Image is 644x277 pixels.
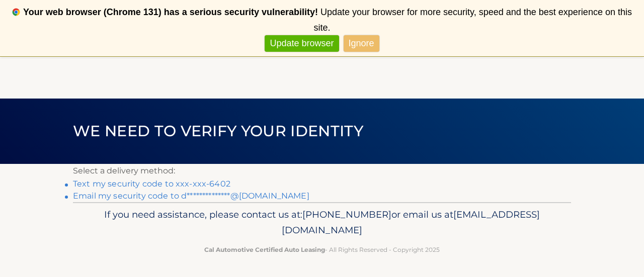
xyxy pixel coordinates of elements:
span: We need to verify your identity [73,122,363,140]
span: Update your browser for more security, speed and the best experience on this site. [313,7,631,33]
p: - All Rights Reserved - Copyright 2025 [79,244,565,255]
a: Update browser [265,35,339,52]
strong: Cal Automotive Certified Auto Leasing [204,246,325,253]
span: [PHONE_NUMBER] [302,209,391,220]
a: Ignore [344,35,379,52]
a: Text my security code to xxx-xxx-6402 [73,179,230,189]
p: Select a delivery method: [73,164,571,178]
b: Your web browser (Chrome 131) has a serious security vulnerability! [23,7,318,17]
p: If you need assistance, please contact us at: or email us at [79,207,565,239]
